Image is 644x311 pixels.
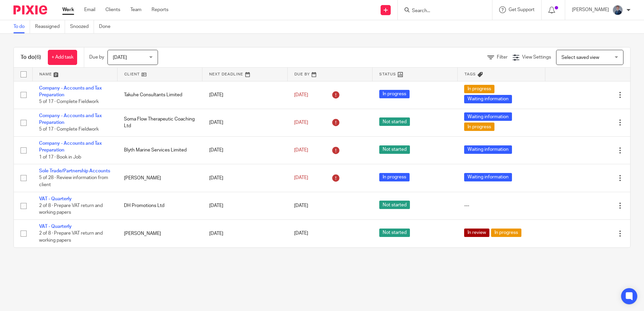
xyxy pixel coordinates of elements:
td: [PERSON_NAME] [117,220,202,247]
p: Due by [89,54,104,61]
span: Waiting information [464,95,512,103]
a: Clients [105,6,120,13]
span: [DATE] [294,203,308,208]
a: + Add task [48,50,77,65]
span: [DATE] [113,55,127,60]
span: [DATE] [294,231,308,236]
span: In progress [379,173,410,181]
span: [DATE] [294,93,308,97]
div: --- [464,202,538,209]
span: In review [464,229,489,237]
a: VAT - Quarterly [39,224,72,229]
td: [DATE] [202,164,287,192]
td: [DATE] [202,192,287,219]
a: VAT - Quarterly [39,197,72,201]
td: [DATE] [202,136,287,164]
span: Not started [379,117,410,126]
td: Soma Flow Therapeutic Coaching Ltd [117,109,202,136]
a: Company - Accounts and Tax Preparation [39,141,102,152]
span: In progress [491,229,521,237]
span: 5 of 28 · Review information from client [39,176,108,187]
span: Get Support [509,7,535,12]
img: DSC05254%20(1).jpg [612,5,623,15]
a: Sole Trade/Partnership Accounts [39,169,110,173]
a: Company - Accounts and Tax Preparation [39,86,102,97]
span: 5 of 17 · Complete Fieldwork [39,127,99,132]
td: [DATE] [202,109,287,136]
span: Waiting information [464,173,512,181]
span: Tags [464,72,476,76]
span: 2 of 8 · Prepare VAT return and working papers [39,231,103,243]
span: (6) [35,55,41,60]
a: Email [84,6,95,13]
span: Waiting information [464,145,512,154]
span: View Settings [522,55,551,60]
input: Search [411,8,472,14]
td: Blyth Marine Services Limited [117,136,202,164]
a: Team [130,6,141,13]
span: In progress [464,85,494,93]
span: 1 of 17 · Book in Job [39,155,81,160]
p: [PERSON_NAME] [572,6,609,13]
a: Reports [152,6,168,13]
span: Filter [497,55,508,60]
span: [DATE] [294,148,308,152]
a: Done [99,20,116,33]
span: Not started [379,145,410,154]
td: [PERSON_NAME] [117,164,202,192]
span: 5 of 17 · Complete Fieldwork [39,99,99,104]
span: Select saved view [561,55,599,60]
a: Reassigned [35,20,65,33]
span: [DATE] [294,120,308,125]
td: DH Promotions Ltd [117,192,202,219]
span: [DATE] [294,176,308,180]
span: In progress [464,123,494,131]
span: Waiting information [464,112,512,121]
a: Company - Accounts and Tax Preparation [39,113,102,125]
a: Work [62,6,74,13]
td: [DATE] [202,81,287,109]
span: 2 of 8 · Prepare VAT return and working papers [39,203,103,215]
h1: To do [21,54,41,61]
span: In progress [379,90,410,98]
td: [DATE] [202,220,287,247]
span: Not started [379,201,410,209]
a: To do [13,20,30,33]
a: Snoozed [70,20,94,33]
img: Pixie [13,5,47,14]
td: Takuhe Consultants Limited [117,81,202,109]
span: Not started [379,229,410,237]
